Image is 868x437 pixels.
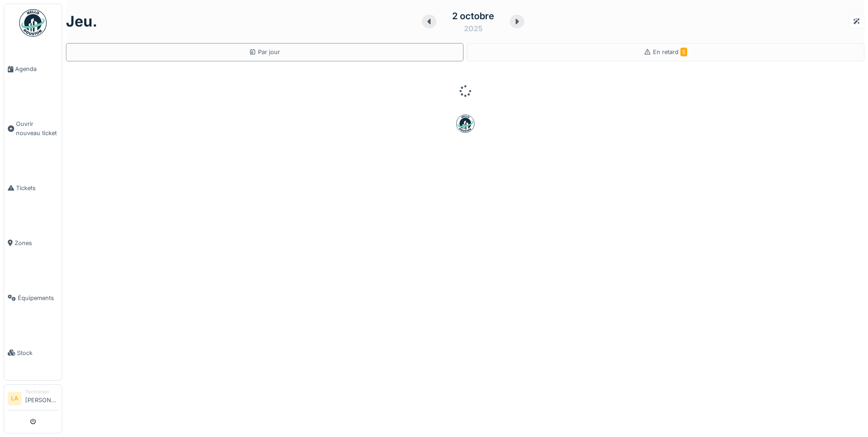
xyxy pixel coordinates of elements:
img: badge-BVDL4wpA.svg [456,115,474,133]
span: En retard [653,49,687,55]
h1: jeu. [66,13,97,30]
img: Badge_color-CXgf-gQk.svg [19,9,47,37]
a: Équipements [4,270,62,325]
li: [PERSON_NAME] [25,388,58,408]
a: Stock [4,325,62,380]
a: Zones [4,215,62,270]
div: 2 octobre [452,9,494,23]
li: LA [8,392,22,405]
a: Ouvrir nouveau ticket [4,97,62,160]
div: Technicien [25,388,58,395]
span: Ouvrir nouveau ticket [16,120,58,137]
span: Tickets [16,184,58,192]
span: Stock [17,349,58,357]
a: Agenda [4,42,62,97]
span: 5 [680,48,687,56]
a: LA Technicien[PERSON_NAME] [8,388,58,410]
div: 2025 [464,23,483,34]
div: Par jour [249,48,280,56]
span: Zones [15,239,58,247]
span: Équipements [18,294,58,302]
span: Agenda [15,65,58,73]
a: Tickets [4,160,62,215]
